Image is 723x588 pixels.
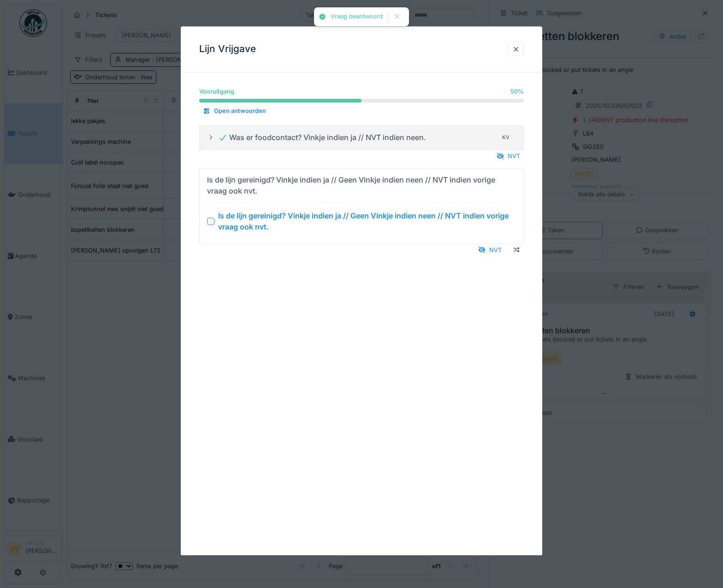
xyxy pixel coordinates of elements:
div: Was er foodcontact? Vinkje indien ja // NVT indien neen. [218,132,426,143]
summary: Was er foodcontact? Vinkje indien ja // NVT indien neen.KV [203,129,520,146]
div: Vraag beantwoord [331,13,383,21]
div: KV [499,131,512,144]
div: Open antwoorden [199,105,270,118]
h3: Lijn Vrijgave [199,43,256,55]
div: Vooruitgang [199,87,234,96]
div: Is de lijn gereinigd? Vinkje indien ja // Geen Vinkje indien neen // NVT indien vorige vraag ook ... [218,210,512,232]
div: NVT [474,244,505,256]
div: Is de lijn gereinigd? Vinkje indien ja // Geen Vinkje indien neen // NVT indien vorige vraag ook ... [207,174,509,196]
div: 50 % [510,87,524,96]
div: NVT [493,150,524,163]
progress: 50 % [199,99,524,103]
summary: Is de lijn gereinigd? Vinkje indien ja // Geen Vinkje indien neen // NVT indien vorige vraag ook ... [203,172,520,240]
